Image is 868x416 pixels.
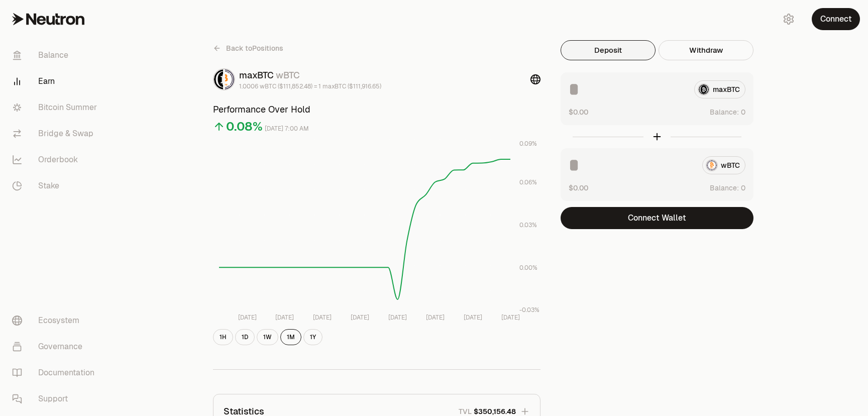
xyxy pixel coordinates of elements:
[280,329,301,345] button: 1M
[4,360,108,386] a: Documentation
[4,121,108,147] a: Bridge & Swap
[388,314,407,322] tspan: [DATE]
[501,314,520,322] tspan: [DATE]
[213,329,233,345] button: 1H
[519,306,539,314] tspan: -0.03%
[213,40,283,56] a: Back toPositions
[4,68,108,94] a: Earn
[213,102,540,117] h3: Performance Over Hold
[519,140,537,148] tspan: 0.09%
[238,314,257,322] tspan: [DATE]
[4,386,108,412] a: Support
[214,69,223,89] img: maxBTC Logo
[4,334,108,360] a: Governance
[561,40,656,60] button: Deposit
[265,123,309,135] div: [DATE] 7:00 AM
[659,40,753,60] button: Withdraw
[464,314,482,322] tspan: [DATE]
[276,69,300,81] span: wBTC
[257,329,278,345] button: 1W
[303,329,322,345] button: 1Y
[313,314,332,322] tspan: [DATE]
[710,107,739,117] span: Balance:
[519,221,537,229] tspan: 0.03%
[225,69,234,89] img: wBTC Logo
[710,183,739,193] span: Balance:
[569,182,588,193] button: $0.00
[812,8,860,30] button: Connect
[275,314,294,322] tspan: [DATE]
[569,107,588,117] button: $0.00
[426,314,445,322] tspan: [DATE]
[4,147,108,173] a: Orderbook
[4,173,108,199] a: Stake
[519,178,537,186] tspan: 0.06%
[239,68,381,82] div: maxBTC
[4,307,108,334] a: Ecosystem
[239,82,381,90] div: 1.0006 wBTC ($111,852.48) = 1 maxBTC ($111,916.65)
[226,119,263,135] div: 0.08%
[351,314,369,322] tspan: [DATE]
[235,329,255,345] button: 1D
[4,42,108,68] a: Balance
[4,94,108,121] a: Bitcoin Summer
[519,264,537,272] tspan: 0.00%
[226,43,283,53] span: Back to Positions
[561,207,753,229] button: Connect Wallet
